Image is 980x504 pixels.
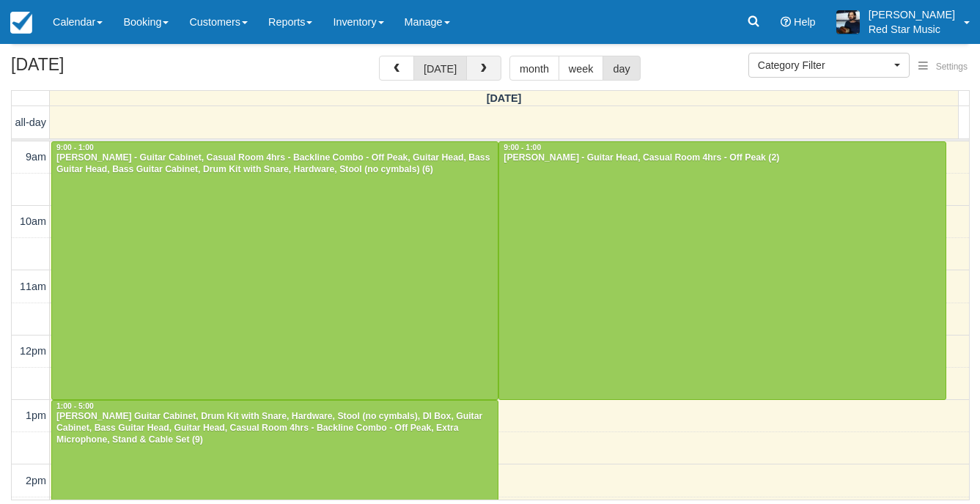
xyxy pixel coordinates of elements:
div: [PERSON_NAME] - Guitar Head, Casual Room 4hrs - Off Peak (2) [503,152,941,164]
span: 9:00 - 1:00 [56,144,94,152]
span: 9am [26,151,46,163]
h2: [DATE] [11,56,196,83]
span: Settings [936,62,968,72]
span: 9:00 - 1:00 [504,144,541,152]
span: [DATE] [487,92,522,104]
span: 1:00 - 5:00 [56,402,94,410]
span: Category Filter [758,58,891,73]
button: day [603,56,640,81]
img: checkfront-main-nav-mini-logo.png [10,12,32,34]
button: Category Filter [748,53,910,78]
p: Red Star Music [869,22,955,37]
div: [PERSON_NAME] - Guitar Cabinet, Casual Room 4hrs - Backline Combo - Off Peak, Guitar Head, Bass G... [56,152,494,176]
button: [DATE] [413,56,467,81]
span: 10am [20,215,46,227]
span: 12pm [20,345,46,357]
button: week [559,56,604,81]
i: Help [781,17,791,27]
a: 9:00 - 1:00[PERSON_NAME] - Guitar Head, Casual Room 4hrs - Off Peak (2) [498,141,946,400]
span: 1pm [26,409,46,421]
button: month [509,56,559,81]
span: 11am [20,281,46,292]
p: [PERSON_NAME] [869,7,955,22]
img: A1 [836,10,860,34]
span: all-day [15,116,46,128]
button: Settings [910,56,976,78]
span: 2pm [26,475,46,486]
span: Help [794,16,816,28]
div: [PERSON_NAME] Guitar Cabinet, Drum Kit with Snare, Hardware, Stool (no cymbals), DI Box, Guitar C... [56,411,494,446]
a: 9:00 - 1:00[PERSON_NAME] - Guitar Cabinet, Casual Room 4hrs - Backline Combo - Off Peak, Guitar H... [51,141,498,400]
